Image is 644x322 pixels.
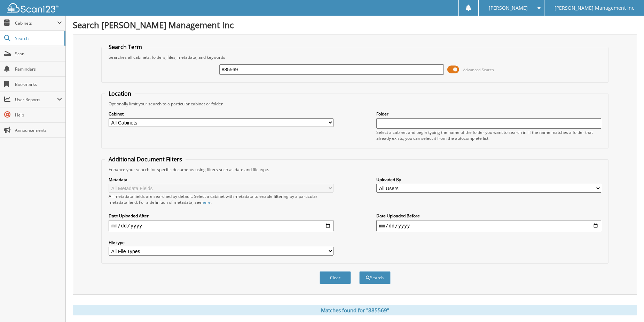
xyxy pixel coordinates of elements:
[109,220,333,231] input: start
[105,90,135,97] legend: Location
[15,35,61,41] span: Search
[376,111,601,117] label: Folder
[320,271,351,284] button: Clear
[105,54,605,60] div: Searches all cabinets, folders, files, metadata, and keywords
[489,6,528,10] span: [PERSON_NAME]
[15,20,57,26] span: Cabinets
[15,127,62,133] span: Announcements
[105,43,146,51] legend: Search Term
[15,81,62,87] span: Bookmarks
[15,112,62,118] span: Help
[202,199,211,205] a: here
[359,271,391,284] button: Search
[109,193,333,205] div: All metadata fields are searched by default. Select a cabinet with metadata to enable filtering b...
[555,6,634,10] span: [PERSON_NAME] Management Inc
[73,305,637,315] div: Matches found for "885569"
[15,66,62,72] span: Reminders
[376,129,601,141] div: Select a cabinet and begin typing the name of the folder you want to search in. If the name match...
[376,213,601,219] label: Date Uploaded Before
[15,51,62,57] span: Scan
[376,220,601,231] input: end
[7,3,59,13] img: scan123-logo-white.svg
[109,177,333,183] label: Metadata
[105,167,605,172] div: Enhance your search for specific documents using filters such as date and file type.
[15,97,57,103] span: User Reports
[105,155,186,163] legend: Additional Document Filters
[109,213,333,219] label: Date Uploaded After
[376,177,601,183] label: Uploaded By
[109,111,333,117] label: Cabinet
[105,101,605,107] div: Optionally limit your search to a particular cabinet or folder
[463,67,494,72] span: Advanced Search
[73,19,637,31] h1: Search [PERSON_NAME] Management Inc
[109,240,333,245] label: File type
